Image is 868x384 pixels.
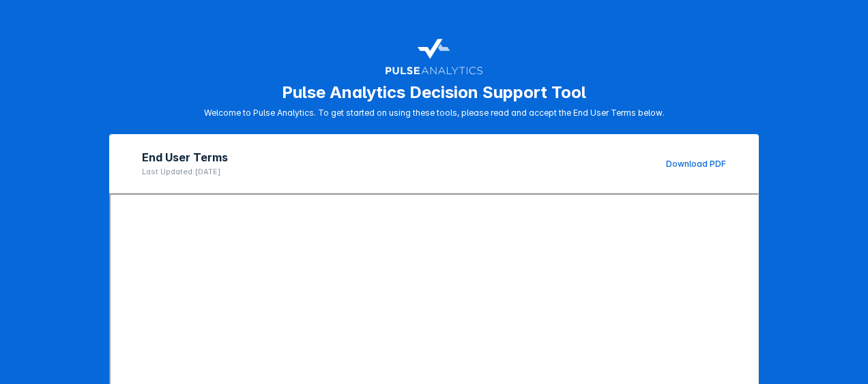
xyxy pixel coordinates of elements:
[204,108,665,118] p: Welcome to Pulse Analytics. To get started on using these tools, please read and accept the End U...
[142,167,228,176] p: Last Updated: [DATE]
[666,159,726,169] a: Download PDF
[142,150,228,164] h2: End User Terms
[282,82,586,102] h1: Pulse Analytics Decision Support Tool
[385,33,483,77] img: pulse-logo-user-terms.svg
